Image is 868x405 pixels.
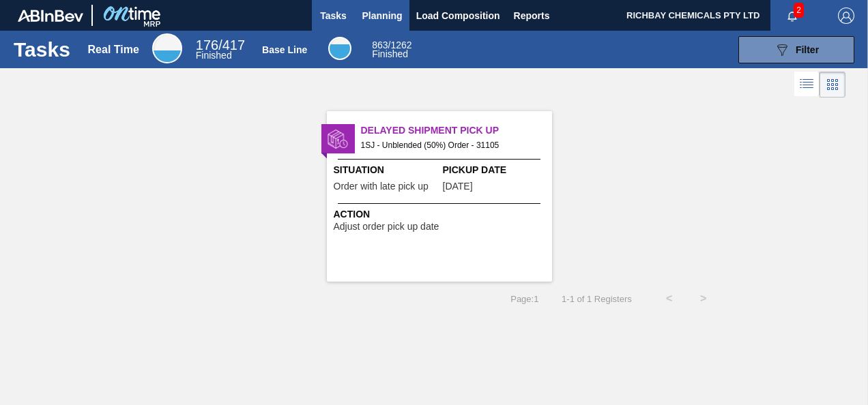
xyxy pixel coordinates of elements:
span: 2 [794,3,804,18]
span: Delayed Shipment Pick Up [361,123,552,138]
span: Situation [334,163,439,177]
span: 1SJ - Unblended (50%) Order - 31105 [361,138,541,153]
span: Filter [796,44,819,55]
span: 176 [196,37,218,52]
span: 08/28/2025 [443,181,473,192]
button: > [686,282,721,316]
span: / 417 [196,37,245,52]
div: Real Time [152,33,182,63]
button: Filter [738,36,854,63]
span: Order with late pick up [334,181,429,192]
img: Logout [838,7,854,24]
h1: Tasks [14,42,70,57]
span: Finished [196,50,232,61]
span: Reports [514,7,550,24]
span: Action [334,207,549,222]
div: Card Vision [820,72,845,97]
button: Notifications [770,6,814,25]
span: Page : 1 [510,294,538,304]
span: Adjust order pick up date [334,222,439,232]
span: 1 - 1 of 1 Registers [559,294,631,304]
img: TNhmsLtSVTkK8tSr43FrP2fwEKptu5GPRR3wAAAABJRU5ErkJggg== [18,10,83,22]
button: < [652,282,686,316]
div: Base Line [262,44,307,55]
span: 863 [372,40,388,50]
span: Planning [362,7,403,24]
img: status [328,129,348,149]
div: Real Time [88,44,139,56]
div: List Vision [794,72,820,97]
span: Finished [372,48,408,59]
div: Base Line [372,41,411,59]
span: / 1262 [372,40,411,50]
span: Load Composition [416,7,500,24]
span: Pickup Date [443,163,549,177]
span: Tasks [319,7,349,24]
div: Real Time [196,40,245,60]
div: Base Line [328,37,351,60]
